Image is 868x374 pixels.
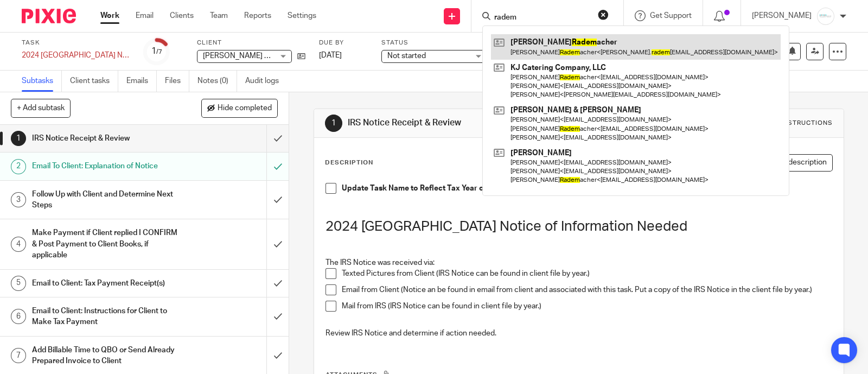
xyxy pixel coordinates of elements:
[32,342,181,370] h1: Add Billable Time to QBO or Send Already Prepared Invoice to Client
[32,186,181,214] h1: Follow Up with Client and Determine Next Steps
[203,52,330,60] span: [PERSON_NAME] & [PERSON_NAME]
[325,218,832,235] h1: 2024 [GEOGRAPHIC_DATA] Notice of Information Needed
[319,39,368,47] label: Due by
[32,225,181,263] h1: Make Payment if Client replied I CONFIRM & Post Payment to Client Books, if applicable
[126,71,157,92] a: Emails
[136,10,154,21] a: Email
[218,104,272,113] span: Hide completed
[11,276,26,291] div: 5
[342,284,832,295] p: Email from Client (Notice an be found in email from client and associated with this task. Put a c...
[598,9,609,20] button: Clear
[32,275,181,291] h1: Email to Client: Tax Payment Receipt(s)
[245,71,287,92] a: Audit logs
[22,50,130,61] div: 2024 [GEOGRAPHIC_DATA] Notice of Information Needed
[325,257,832,268] p: The IRS Notice was received via:
[325,328,832,339] p: Review IRS Notice and determine if action needed.
[244,10,271,21] a: Reports
[32,130,181,147] h1: IRS Notice Receipt & Review
[493,13,591,23] input: Search
[11,159,26,174] div: 2
[156,49,162,55] small: /7
[342,268,832,279] p: Texted Pictures from Client (IRS Notice can be found in client file by year.)
[348,117,602,129] h1: IRS Notice Receipt & Review
[342,301,832,312] p: Mail from IRS (IRS Notice can be found in client file by year.)
[11,131,26,146] div: 1
[650,12,692,20] span: Get Support
[11,192,26,207] div: 3
[197,71,237,92] a: Notes (0)
[32,303,181,331] h1: Email to Client: Instructions for Client to Make Tax Payment
[170,10,194,21] a: Clients
[165,71,189,92] a: Files
[22,39,130,47] label: Task
[197,39,305,47] label: Client
[387,52,426,60] span: Not started
[11,348,26,363] div: 7
[11,237,26,252] div: 4
[100,10,119,21] a: Work
[325,115,342,132] div: 1
[752,10,812,21] p: [PERSON_NAME]
[11,99,71,117] button: + Add subtask
[288,10,316,21] a: Settings
[32,158,181,174] h1: Email To Client: Explanation of Notice
[22,9,76,23] img: Pixie
[817,8,834,25] img: _Logo.png
[210,10,228,21] a: Team
[70,71,118,92] a: Client tasks
[342,185,514,192] strong: Update Task Name to Reflect Tax Year on Notice
[781,119,833,128] div: Instructions
[319,52,342,59] span: [DATE]
[22,50,130,61] div: 2024 MI Notice of Information Needed
[757,154,833,172] button: Edit description
[151,45,162,58] div: 1
[325,159,373,167] p: Description
[11,309,26,324] div: 6
[381,39,490,47] label: Status
[22,71,62,92] a: Subtasks
[201,99,278,117] button: Hide completed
